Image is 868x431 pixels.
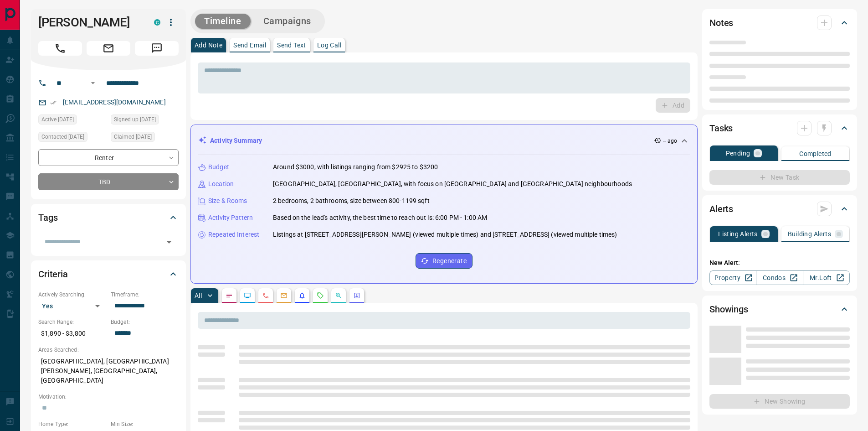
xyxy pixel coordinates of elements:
p: Timeframe: [111,291,179,299]
span: Contacted [DATE] [41,132,84,141]
p: -- ago [663,137,677,145]
p: $1,890 - $3,800 [38,326,106,341]
p: Building Alerts [788,231,831,237]
p: Home Type: [38,420,106,428]
div: Wed Sep 10 2025 [38,114,106,127]
div: Renter [38,149,179,166]
button: Regenerate [416,253,473,269]
h2: Criteria [38,267,68,281]
a: Condos [756,270,803,285]
svg: Requests [317,292,324,299]
div: Tasks [709,117,850,139]
span: Call [38,41,82,56]
h2: Tasks [709,121,733,135]
p: Budget [208,162,229,172]
div: Alerts [709,198,850,220]
p: Activity Pattern [208,213,253,223]
h2: Showings [709,302,748,317]
p: Based on the lead's activity, the best time to reach out is: 6:00 PM - 1:00 AM [273,213,487,223]
svg: Email Verified [50,99,56,106]
p: Motivation: [38,393,179,401]
a: Property [709,270,756,285]
div: Activity Summary-- ago [198,132,690,149]
p: Search Range: [38,318,106,326]
a: Mr.Loft [803,270,850,285]
p: Listing Alerts [718,231,758,237]
div: Criteria [38,263,179,285]
p: Send Text [277,42,306,48]
svg: Opportunities [335,292,342,299]
div: Tags [38,207,179,228]
div: Yes [38,299,106,313]
span: Message [135,41,179,56]
span: Active [DATE] [41,115,74,124]
span: Signed up [DATE] [114,115,156,124]
h2: Tags [38,210,57,225]
p: Repeated Interest [208,230,259,239]
p: New Alert: [709,258,850,268]
a: [EMAIL_ADDRESS][DOMAIN_NAME] [63,99,166,106]
h2: Notes [709,16,733,30]
svg: Lead Browsing Activity [244,292,251,299]
div: TBD [38,173,179,190]
svg: Agent Actions [353,292,360,299]
span: Claimed [DATE] [114,132,152,141]
p: [GEOGRAPHIC_DATA], [GEOGRAPHIC_DATA], with focus on [GEOGRAPHIC_DATA] and [GEOGRAPHIC_DATA] neigh... [273,179,632,189]
button: Campaigns [254,14,320,29]
p: Pending [726,150,750,156]
p: Log Call [317,42,341,48]
p: 2 bedrooms, 2 bathrooms, size between 800-1199 sqft [273,196,430,206]
div: Fri Sep 12 2025 [38,132,106,145]
p: Activity Summary [210,136,262,145]
p: Completed [799,151,832,157]
p: Add Note [195,42,222,48]
p: Listings at [STREET_ADDRESS][PERSON_NAME] (viewed multiple times) and [STREET_ADDRESS] (viewed mu... [273,230,617,239]
button: Open [87,78,98,88]
p: Send Email [233,42,266,48]
div: Mon Sep 08 2025 [111,114,179,127]
p: Location [208,179,234,189]
h1: [PERSON_NAME] [38,15,140,30]
p: Actively Searching: [38,291,106,299]
p: Size & Rooms [208,196,247,206]
svg: Calls [262,292,269,299]
svg: Emails [280,292,288,299]
h2: Alerts [709,202,733,216]
p: Min Size: [111,420,179,428]
div: condos.ca [154,19,160,26]
button: Timeline [195,14,251,29]
span: Email [87,41,130,56]
div: Showings [709,298,850,320]
p: All [195,292,202,299]
svg: Notes [226,292,233,299]
p: Areas Searched: [38,346,179,354]
p: Around $3000, with listings ranging from $2925 to $3200 [273,162,438,172]
div: Notes [709,12,850,34]
svg: Listing Alerts [298,292,306,299]
p: Budget: [111,318,179,326]
p: [GEOGRAPHIC_DATA], [GEOGRAPHIC_DATA][PERSON_NAME], [GEOGRAPHIC_DATA], [GEOGRAPHIC_DATA] [38,354,179,388]
button: Open [163,236,175,249]
div: Tue Sep 09 2025 [111,132,179,145]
